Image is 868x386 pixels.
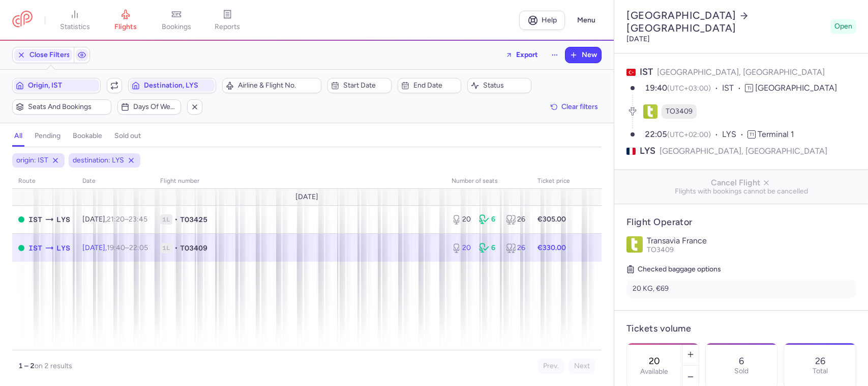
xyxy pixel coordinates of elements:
[238,81,318,90] span: Airline & Flight No.
[479,243,498,253] div: 6
[660,145,827,157] span: [GEOGRAPHIC_DATA], [GEOGRAPHIC_DATA]
[452,214,471,225] div: 20
[107,243,125,252] time: 19:40
[107,215,147,224] span: –
[537,215,566,224] strong: €305.00
[117,99,182,115] button: Days of week
[76,174,154,189] th: date
[12,78,101,93] button: Origin, IST
[547,99,602,115] button: Clear filters
[215,22,240,32] span: reports
[626,323,856,335] h4: Tickets volume
[645,83,667,93] time: 19:40
[49,9,100,32] a: statistics
[56,214,70,225] span: St-Exupéry, Lyon, France
[114,22,137,32] span: flights
[626,35,650,43] time: [DATE]
[327,78,392,93] button: Start date
[28,242,42,254] span: Istanbul Airport, İstanbul, Turkey
[13,47,74,63] button: Close Filters
[640,66,653,77] span: IST
[107,243,148,252] span: –
[815,356,825,366] p: 26
[129,243,148,252] time: 22:05
[467,78,531,93] button: Status
[154,174,445,189] th: Flight number
[755,83,837,93] span: [GEOGRAPHIC_DATA]
[506,243,525,253] div: 26
[622,178,860,187] span: Cancel Flight
[12,11,33,30] a: CitizenPlane red outlined logo
[82,243,148,252] span: [DATE],
[445,174,531,189] th: number of seats
[834,21,852,32] span: Open
[657,67,825,77] span: [GEOGRAPHIC_DATA], [GEOGRAPHIC_DATA]
[174,214,178,225] span: •
[133,103,178,111] span: Days of week
[626,236,643,253] img: Transavia France logo
[56,242,70,254] span: St-Exupéry, Lyon, France
[647,236,856,245] p: Transavia France
[35,362,72,370] span: on 2 results
[128,78,217,93] button: Destination, LYS
[151,9,202,32] a: bookings
[483,81,528,90] span: Status
[12,99,111,115] button: Seats and bookings
[561,103,598,111] span: Clear filters
[222,78,321,93] button: Airline & Flight No.
[813,367,828,375] p: Total
[506,214,525,225] div: 26
[722,129,747,141] span: LYS
[645,129,667,139] time: 22:05
[640,368,668,376] label: Available
[622,187,860,196] span: Flights with bookings cannot be cancelled
[180,214,207,225] span: TO3425
[519,11,565,30] a: Help
[626,263,856,275] h5: Checked baggage options
[452,243,471,253] div: 20
[626,9,826,35] h2: [GEOGRAPHIC_DATA] [GEOGRAPHIC_DATA]
[114,131,141,141] h4: sold out
[82,215,147,224] span: [DATE],
[12,174,76,189] th: route
[739,356,744,366] p: 6
[295,193,318,201] span: [DATE]
[100,9,151,32] a: flights
[516,51,538,59] span: Export
[180,243,207,253] span: TO3409
[18,216,24,223] span: OPEN
[666,106,693,117] span: TO3409
[28,214,42,225] span: Istanbul Airport, İstanbul, Turkey
[499,47,545,63] button: Export
[640,145,655,157] span: LYS
[667,84,711,93] span: (UTC+03:00)
[343,81,388,90] span: Start date
[18,362,35,370] strong: 1 – 2
[160,214,172,225] span: 1L
[202,9,253,32] a: reports
[174,243,178,253] span: •
[571,11,602,30] button: Menu
[537,359,564,374] button: Prev.
[73,131,102,141] h4: bookable
[643,104,657,119] figure: TO airline logo
[144,81,213,90] span: Destination, LYS
[398,78,462,93] button: End date
[542,16,557,24] span: Help
[531,174,576,189] th: Ticket price
[565,47,601,63] button: New
[722,82,745,94] span: IST
[129,215,147,224] time: 23:45
[747,130,756,139] span: T1
[479,214,498,225] div: 6
[107,215,125,224] time: 21:20
[60,22,90,32] span: statistics
[73,155,124,166] span: destination: LYS
[647,245,674,254] span: TO3409
[28,81,97,90] span: Origin, IST
[28,103,108,111] span: Seats and bookings
[745,84,753,92] span: TI
[626,280,856,298] li: 20 KG, €69
[14,131,22,141] h4: all
[626,216,856,228] h4: Flight Operator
